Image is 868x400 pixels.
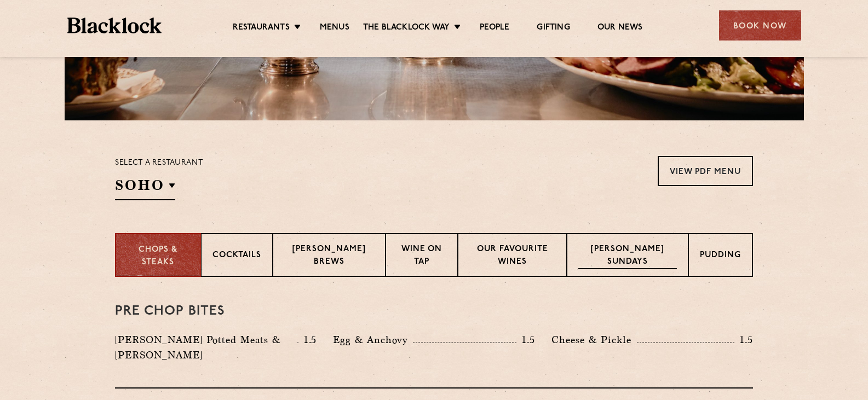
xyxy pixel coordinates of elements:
a: People [480,22,509,34]
img: BL_Textured_Logo-footer-cropped.svg [67,18,162,33]
p: Select a restaurant [115,156,203,170]
div: Book Now [719,10,801,40]
h2: SOHO [115,176,175,200]
p: Cocktails [212,250,261,263]
a: Our News [597,22,643,34]
p: [PERSON_NAME] Sundays [578,244,677,269]
a: View PDF Menu [658,156,753,186]
p: [PERSON_NAME] Potted Meats & [PERSON_NAME] [115,332,297,363]
a: The Blacklock Way [363,22,450,34]
p: Wine on Tap [397,244,446,269]
p: [PERSON_NAME] Brews [284,244,374,269]
p: 1.5 [734,333,753,347]
p: 1.5 [516,333,535,347]
a: Gifting [537,22,570,34]
a: Menus [320,22,349,34]
p: Cheese & Pickle [551,332,637,347]
p: Pudding [700,250,741,263]
p: Chops & Steaks [127,244,189,269]
p: Egg & Anchovy [333,332,413,347]
a: Restaurants [233,22,290,34]
p: Our favourite wines [469,244,556,269]
h3: Pre Chop Bites [115,304,753,318]
p: 1.5 [298,333,317,347]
